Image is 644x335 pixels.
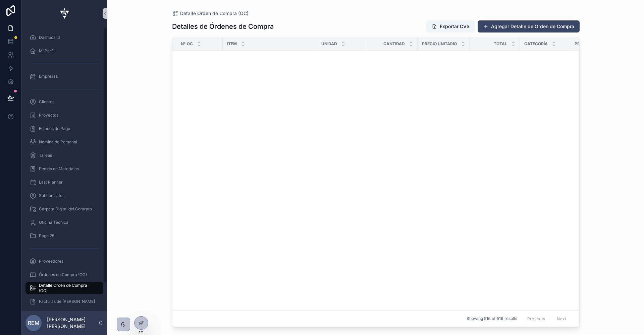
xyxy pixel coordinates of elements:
a: Mi Perfil [25,45,103,57]
a: Page 25 [25,230,103,242]
span: Tareas [39,153,52,158]
span: Empresas [39,74,58,79]
span: Categoría [524,41,548,47]
img: App logo [56,8,72,19]
span: Proyectos [39,113,58,118]
span: Last Planner [39,180,63,185]
span: Page 25 [39,233,54,239]
p: [PERSON_NAME] [PERSON_NAME] [47,316,98,330]
a: Clientes [25,96,103,108]
span: Detalle Órden de Compra (OC) [39,283,97,293]
a: Nomina de Personal [25,136,103,148]
span: Estados de Pago [39,126,70,131]
span: Proyecto [575,41,597,47]
span: Detalle Órden de Compra (OC) [180,10,249,17]
a: Detalle Órden de Compra (OC) [25,282,103,294]
span: N° OC [181,41,193,47]
span: Precio Unitario [422,41,457,47]
button: Exportar CVS [426,20,475,32]
span: Proveedores [39,259,63,264]
span: Carpeta Digital del Contrato [39,206,92,212]
span: Total [494,41,507,47]
button: Agregar Detalle de Orden de Compra [478,20,580,32]
a: Last Planner [25,176,103,188]
span: Órdenes de Compra (OC) [39,272,87,277]
span: Mi Perfil [39,48,55,54]
span: Pedido de Materiales [39,166,79,172]
span: Cantidad [383,41,405,47]
span: Nomina de Personal [39,139,77,145]
a: Dashboard [25,31,103,44]
a: Oficina Técnica [25,216,103,228]
span: Item [227,41,237,47]
a: Subcontratos [25,190,103,202]
span: Facturas de [PERSON_NAME] [39,299,95,304]
a: Facturas de [PERSON_NAME] [25,295,103,308]
a: Carpeta Digital del Contrato [25,203,103,215]
span: Clientes [39,99,54,105]
a: Proyectos [25,109,103,121]
a: Empresas [25,70,103,82]
a: Proveedores [25,255,103,267]
h1: Detalles de Órdenes de Compra [172,22,274,31]
span: Subcontratos [39,193,64,198]
div: scrollable content [21,27,107,311]
a: Pedido de Materiales [25,163,103,175]
span: Showing 516 of 516 results [467,316,517,322]
a: Órdenes de Compra (OC) [25,269,103,281]
a: Detalle Órden de Compra (OC) [172,10,249,17]
a: Estados de Pago [25,123,103,135]
span: Unidad [321,41,337,47]
a: Tareas [25,149,103,161]
span: Dashboard [39,35,60,40]
span: REM [28,319,40,327]
span: Oficina Técnica [39,220,68,225]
